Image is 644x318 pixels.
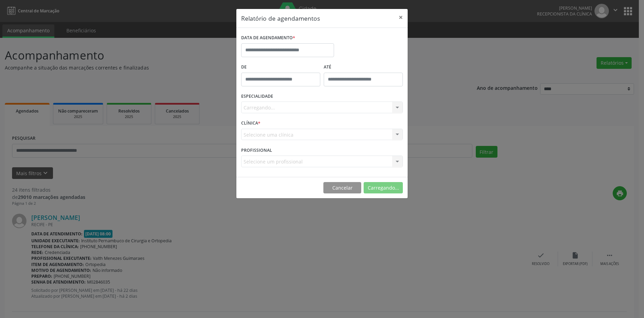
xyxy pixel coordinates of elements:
label: PROFISSIONAL [241,145,272,156]
button: Carregando... [364,182,403,194]
label: DATA DE AGENDAMENTO [241,33,295,43]
label: De [241,62,320,73]
label: ATÉ [324,62,403,73]
button: Cancelar [323,182,361,194]
label: CLÍNICA [241,118,260,129]
h5: Relatório de agendamentos [241,14,320,23]
button: Close [394,9,408,26]
label: ESPECIALIDADE [241,91,273,102]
